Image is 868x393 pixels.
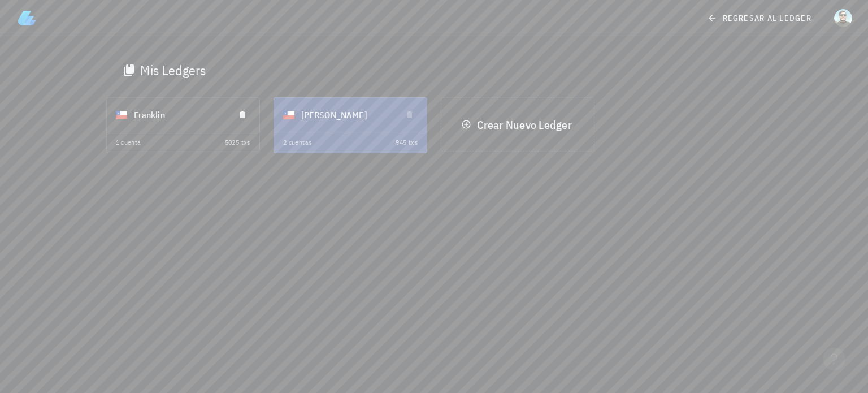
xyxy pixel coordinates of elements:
div: avatar [834,9,852,27]
div: 1 cuenta [116,137,141,148]
div: 5025 txs [225,137,250,148]
span: regresar al ledger [709,13,811,23]
div: 945 txs [396,137,418,148]
div: Mis Ledgers [140,61,206,79]
div: [PERSON_NAME] [301,100,393,129]
img: LedgiFi [18,9,36,27]
div: Franklin [134,100,225,129]
div: CLP-icon [116,109,127,120]
a: regresar al ledger [700,8,821,28]
span: Crear Nuevo Ledger [463,117,571,132]
div: CLP-icon [283,109,294,120]
button: Crear Nuevo Ledger [454,114,580,135]
div: 2 cuentas [283,137,312,148]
